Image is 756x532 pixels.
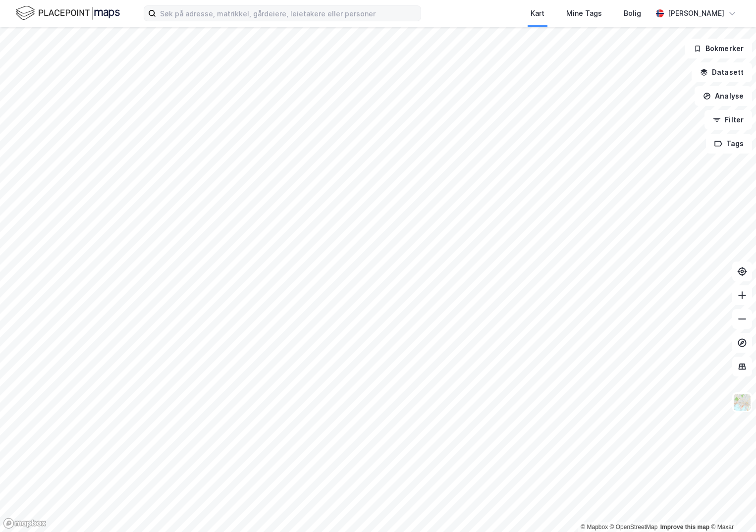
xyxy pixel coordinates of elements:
[624,7,641,19] div: Bolig
[566,7,602,19] div: Mine Tags
[706,484,756,532] iframe: Chat Widget
[156,6,421,21] input: Søk på adresse, matrikkel, gårdeiere, leietakere eller personer
[531,7,544,19] div: Kart
[668,7,724,19] div: [PERSON_NAME]
[16,4,120,22] img: logo.f888ab2527a4732fd821a326f86c7f29.svg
